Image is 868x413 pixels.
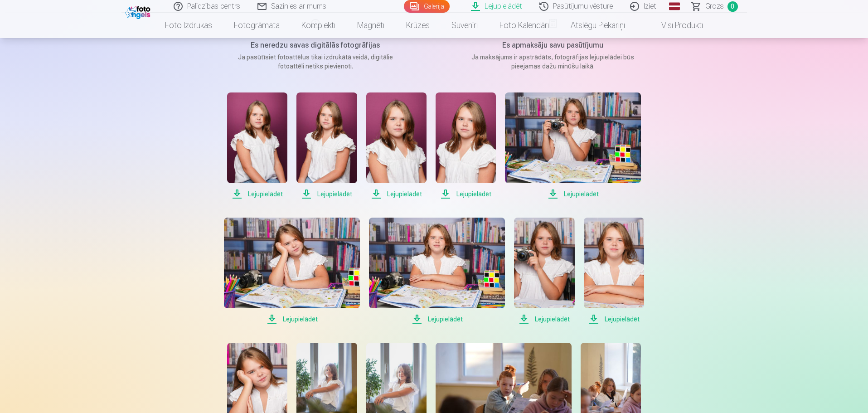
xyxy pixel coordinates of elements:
span: Lejupielādēt [227,189,287,199]
h5: Es apmaksāju savu pasūtījumu [467,40,639,51]
span: Lejupielādēt [514,314,574,325]
span: Lejupielādēt [296,189,357,199]
span: Lejupielādēt [436,189,496,199]
a: Foto izdrukas [154,13,223,38]
span: Grozs [705,1,724,12]
a: Visi produkti [636,13,714,38]
span: Lejupielādēt [505,189,641,199]
a: Suvenīri [441,13,489,38]
a: Lejupielādēt [436,92,496,199]
a: Komplekti [291,13,346,38]
h5: Es neredzu savas digitālās fotogrāfijas [229,40,402,51]
span: Lejupielādēt [224,314,360,325]
a: Foto kalendāri [489,13,560,38]
span: Lejupielādēt [369,314,505,325]
img: /fa1 [125,4,153,19]
span: Lejupielādēt [584,314,644,325]
a: Fotogrāmata [223,13,291,38]
a: Atslēgu piekariņi [560,13,636,38]
p: Ja maksājums ir apstrādāts, fotogrāfijas lejupielādei būs pieejamas dažu minūšu laikā. [467,53,639,71]
a: Krūzes [395,13,441,38]
a: Lejupielādēt [369,218,505,325]
a: Lejupielādēt [505,92,641,199]
span: Lejupielādēt [366,189,427,199]
a: Lejupielādēt [366,92,427,199]
span: 0 [727,1,738,12]
a: Lejupielādēt [227,92,287,199]
p: Ja pasūtīsiet fotoattēlus tikai izdrukātā veidā, digitālie fotoattēli netiks pievienoti. [229,53,402,71]
a: Lejupielādēt [296,92,357,199]
a: Lejupielādēt [514,218,574,325]
a: Lejupielādēt [224,218,360,325]
a: Lejupielādēt [584,218,644,325]
a: Magnēti [346,13,395,38]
